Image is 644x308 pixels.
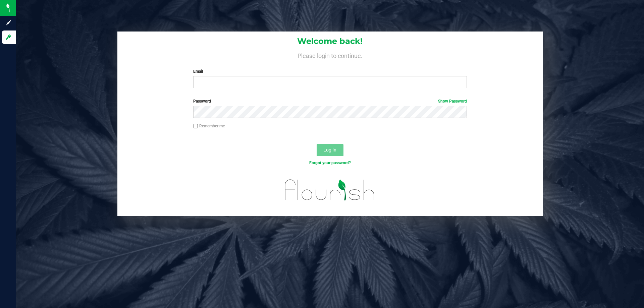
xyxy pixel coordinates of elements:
[193,68,467,74] label: Email
[277,173,383,207] img: flourish_logo.svg
[193,123,225,129] label: Remember me
[193,99,211,104] span: Password
[193,124,198,129] input: Remember me
[309,161,351,165] a: Forgot your password?
[323,147,336,152] span: Log In
[5,34,12,41] inline-svg: Log in
[317,144,343,156] button: Log In
[5,19,12,26] inline-svg: Sign up
[438,99,467,104] a: Show Password
[117,51,543,59] h4: Please login to continue.
[117,37,543,46] h1: Welcome back!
